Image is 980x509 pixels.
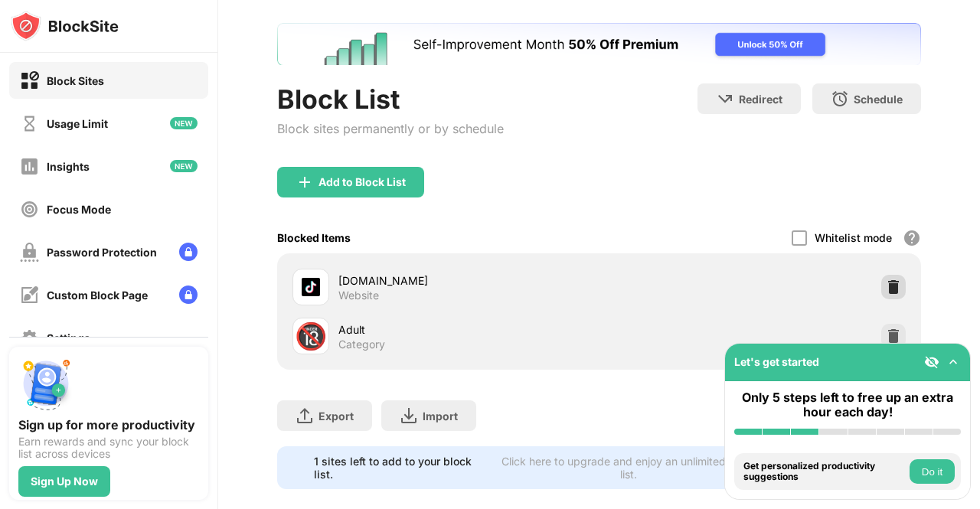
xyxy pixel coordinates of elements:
[47,203,111,216] div: Focus Mode
[318,409,354,423] div: Export
[47,331,90,344] div: Settings
[277,83,504,115] div: Block List
[739,93,782,106] div: Redirect
[20,114,39,133] img: time-usage-off.svg
[179,243,198,261] img: lock-menu.svg
[31,475,98,488] div: Sign Up Now
[924,354,939,370] img: eye-not-visible.svg
[11,11,119,41] img: logo-blocksite.svg
[338,338,385,351] div: Category
[277,231,351,244] div: Blocked Items
[179,285,198,304] img: lock-menu.svg
[338,272,599,289] div: [DOMAIN_NAME]
[314,455,487,481] div: 1 sites left to add to your block list.
[743,461,906,483] div: Get personalized productivity suggestions
[20,71,39,90] img: block-on.svg
[734,355,819,368] div: Let's get started
[18,356,73,411] img: push-signup.svg
[338,321,599,338] div: Adult
[20,328,39,347] img: settings-off.svg
[277,121,504,136] div: Block sites permanently or by schedule
[47,246,157,259] div: Password Protection
[18,436,199,460] div: Earn rewards and sync your block list across devices
[20,285,39,305] img: customize-block-page-off.svg
[854,93,903,106] div: Schedule
[20,243,39,262] img: password-protection-off.svg
[47,117,108,130] div: Usage Limit
[734,390,961,419] div: Only 5 steps left to free up an extra hour each day!
[47,289,148,302] div: Custom Block Page
[318,176,406,188] div: Add to Block List
[946,354,961,370] img: omni-setup-toggle.svg
[170,160,198,172] img: new-icon.svg
[170,117,198,129] img: new-icon.svg
[18,417,199,432] div: Sign up for more productivity
[47,160,90,173] div: Insights
[815,231,892,244] div: Whitelist mode
[295,321,327,352] div: 🔞
[423,409,458,423] div: Import
[338,289,379,302] div: Website
[47,74,104,87] div: Block Sites
[277,23,921,65] iframe: Banner
[910,459,955,484] button: Do it
[20,200,39,219] img: focus-off.svg
[20,157,39,176] img: insights-off.svg
[496,455,761,481] div: Click here to upgrade and enjoy an unlimited block list.
[302,278,320,296] img: favicons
